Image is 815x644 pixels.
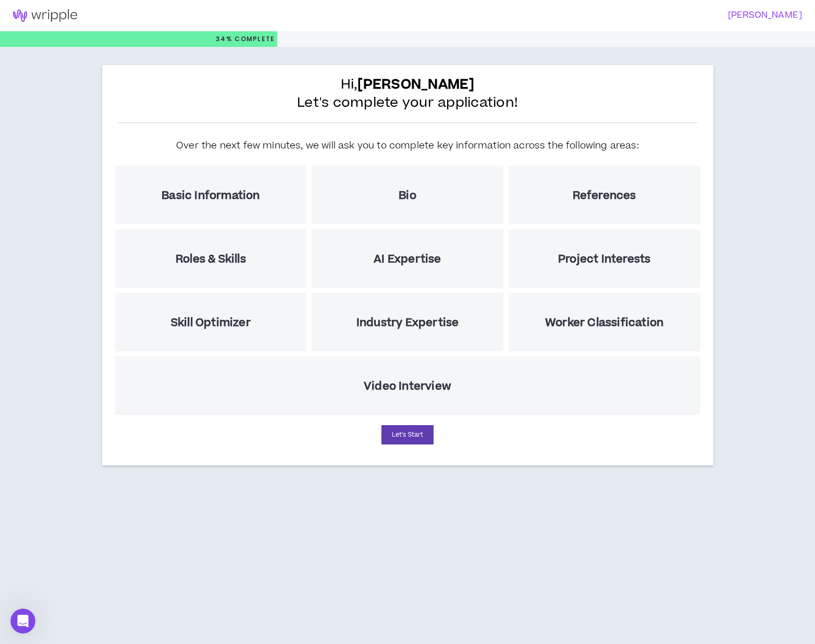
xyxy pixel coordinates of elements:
h5: Roles & Skills [176,253,246,266]
h5: Over the next few minutes, we will ask you to complete key information across the following areas: [176,139,639,153]
h5: Skill Optimizer [171,316,251,329]
b: [PERSON_NAME] [357,75,474,94]
h5: Worker Classification [545,316,663,329]
span: Hi, [341,76,475,94]
iframe: Intercom live chat [10,609,35,634]
button: Let's Start [381,425,434,444]
h5: Bio [399,189,416,202]
h5: Video Interview [364,380,451,393]
p: 34% [216,31,275,47]
span: Let's complete your application! [297,94,518,112]
h5: Industry Expertise [356,316,459,329]
span: Complete [232,34,275,44]
h3: [PERSON_NAME] [401,10,802,20]
h5: References [573,189,636,202]
h5: Basic Information [162,189,260,202]
h5: AI Expertise [374,253,441,266]
h5: Project Interests [558,253,650,266]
